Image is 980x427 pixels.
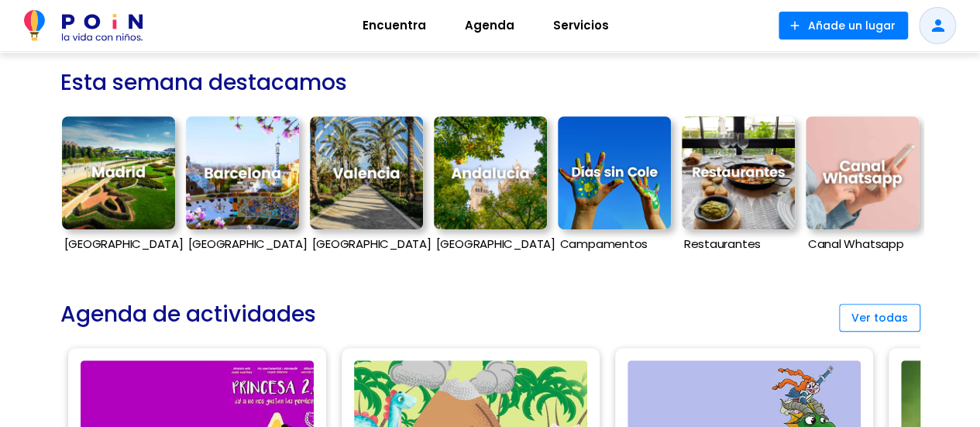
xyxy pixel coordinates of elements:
a: Encuentra [343,7,445,44]
a: Canal Whatsapp [806,108,919,263]
img: Barcelona [186,116,299,229]
a: [GEOGRAPHIC_DATA] [186,108,299,263]
img: Madrid [62,116,175,229]
span: Encuentra [356,13,433,38]
p: Canal Whatsapp [806,237,919,251]
button: Añade un lugar [779,12,908,40]
p: [GEOGRAPHIC_DATA] [310,237,423,251]
a: [GEOGRAPHIC_DATA] [434,108,547,263]
a: Agenda [445,7,534,44]
p: Campamentos [558,237,671,251]
h2: Esta semana destacamos [60,63,347,102]
p: Restaurantes [682,237,795,251]
p: [GEOGRAPHIC_DATA] [62,237,175,251]
a: Restaurantes [682,108,795,263]
img: Canal Whatsapp [806,116,919,229]
img: POiN [24,10,143,41]
span: Servicios [546,13,616,38]
img: Andalucía [434,116,547,229]
h2: Agenda de actividades [60,294,316,334]
img: Campamentos [558,116,671,229]
p: [GEOGRAPHIC_DATA] [434,237,547,251]
a: Servicios [534,7,628,44]
p: [GEOGRAPHIC_DATA] [186,237,299,251]
img: Valencia [310,116,423,229]
span: Agenda [458,13,521,38]
button: Ver todas [839,304,920,332]
img: Restaurantes [682,116,795,229]
a: [GEOGRAPHIC_DATA] [62,108,175,263]
a: [GEOGRAPHIC_DATA] [310,108,423,263]
a: Campamentos [558,108,671,263]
